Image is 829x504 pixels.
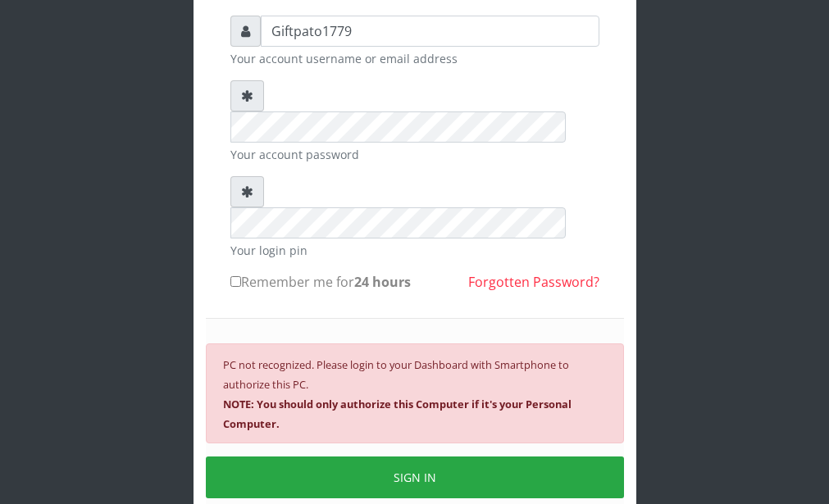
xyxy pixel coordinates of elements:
small: Your account password [230,146,599,163]
a: Forgotten Password? [468,273,599,291]
input: Username or email address [261,16,599,47]
small: Your login pin [230,242,599,259]
small: Your account username or email address [230,50,599,67]
input: Remember me for24 hours [230,276,241,287]
b: NOTE: You should only authorize this Computer if it's your Personal Computer. [223,397,572,431]
small: PC not recognized. Please login to your Dashboard with Smartphone to authorize this PC. [223,357,572,431]
b: 24 hours [354,273,411,291]
label: Remember me for [230,272,411,292]
button: SIGN IN [206,456,624,498]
